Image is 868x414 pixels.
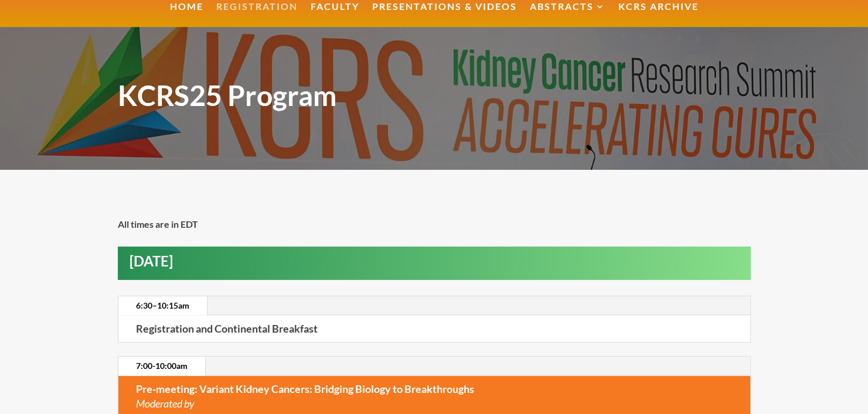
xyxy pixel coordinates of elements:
a: Abstracts [530,2,605,28]
a: Registration [216,2,298,28]
strong: Registration and Continental Breakfast [136,322,318,335]
em: Moderated by [136,397,195,410]
a: Presentations & Videos [372,2,517,28]
a: 6:30–10:15am [118,296,207,315]
a: Home [170,2,203,28]
a: KCRS Archive [618,2,699,28]
a: Faculty [311,2,359,28]
h1: KCRS25 Program [118,74,751,122]
p: All times are in EDT [118,217,751,231]
h2: [DATE] [130,254,751,274]
strong: Pre-meeting: Variant Kidney Cancers: Bridging Biology to Breakthroughs [136,382,474,395]
a: 7:00-10:00am [118,357,205,375]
